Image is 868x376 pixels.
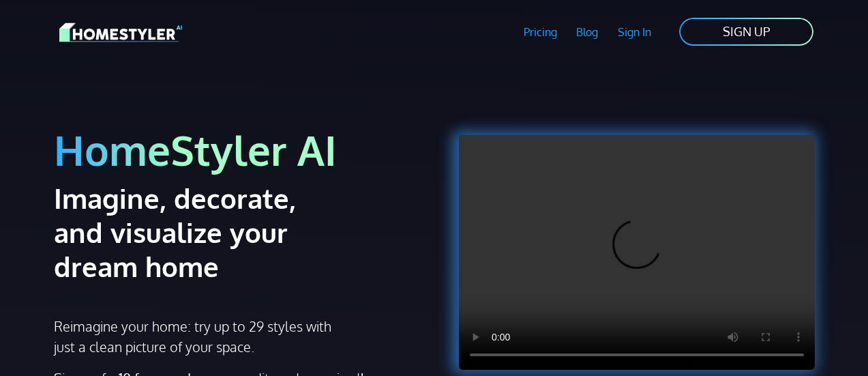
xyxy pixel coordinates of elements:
[54,316,333,357] p: Reimagine your home: try up to 29 styles with just a clean picture of your space.
[567,16,608,48] a: Blog
[54,124,426,175] h1: HomeStyler AI
[608,16,661,48] a: Sign In
[59,20,182,44] img: HomeStyler AI logo
[678,16,815,47] a: SIGN UP
[513,16,567,48] a: Pricing
[54,181,352,283] h2: Imagine, decorate, and visualize your dream home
